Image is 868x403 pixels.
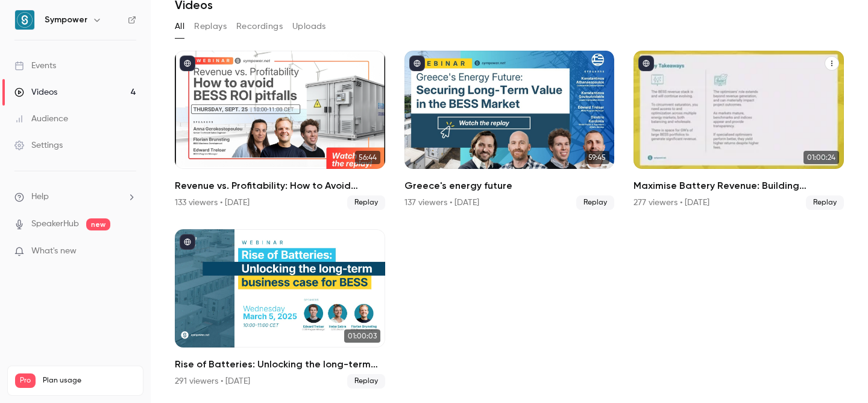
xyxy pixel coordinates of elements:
h2: Revenue vs. Profitability: How to Avoid [PERSON_NAME] ROI Pitfalls [175,179,385,193]
span: new [86,218,110,230]
span: Replay [347,374,385,389]
img: Sympower [15,10,34,30]
button: published [180,56,195,71]
span: Pro [15,373,36,388]
a: 01:00:03Rise of Batteries: Unlocking the long-term business case for [PERSON_NAME]291 viewers • [... [175,229,385,389]
a: SpeakerHub [31,218,79,230]
div: Settings [14,139,63,151]
div: Videos [14,86,57,98]
span: Replay [806,195,844,210]
button: Replays [194,17,227,36]
h2: Greece's energy future [404,179,615,193]
span: Plan usage [43,376,136,386]
iframe: Noticeable Trigger [122,246,136,257]
button: Recordings [236,17,283,36]
button: published [180,234,195,250]
div: 137 viewers • [DATE] [404,197,479,209]
button: published [409,56,425,71]
div: Events [14,60,56,72]
span: 56:44 [355,151,380,164]
span: 59:45 [585,151,609,164]
ul: Videos [175,51,844,389]
div: 133 viewers • [DATE] [175,197,250,209]
li: Greece's energy future [404,51,615,210]
button: Uploads [292,17,326,36]
div: 291 viewers • [DATE] [175,375,250,387]
h2: Maximise Battery Revenue: Building Bankable Projects with Long-Term ROI [634,179,844,193]
li: Maximise Battery Revenue: Building Bankable Projects with Long-Term ROI [634,51,844,210]
button: published [638,56,654,71]
span: Replay [347,195,385,210]
div: 277 viewers • [DATE] [634,197,709,209]
div: Audience [14,113,68,125]
span: Help [31,191,49,203]
a: 01:00:24Maximise Battery Revenue: Building Bankable Projects with Long-Term ROI277 viewers • [DAT... [634,51,844,210]
h6: Sympower [45,14,87,26]
span: Replay [576,195,614,210]
span: 01:00:03 [344,329,380,343]
a: 56:44Revenue vs. Profitability: How to Avoid [PERSON_NAME] ROI Pitfalls133 viewers • [DATE]Replay [175,51,385,210]
span: 01:00:24 [804,151,839,164]
li: Revenue vs. Profitability: How to Avoid BESS ROI Pitfalls [175,51,385,210]
a: 59:45Greece's energy future137 viewers • [DATE]Replay [404,51,615,210]
span: What's new [31,245,77,258]
li: help-dropdown-opener [14,191,136,203]
button: All [175,17,184,36]
h2: Rise of Batteries: Unlocking the long-term business case for [PERSON_NAME] [175,357,385,372]
li: Rise of Batteries: Unlocking the long-term business case for BESS [175,229,385,389]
